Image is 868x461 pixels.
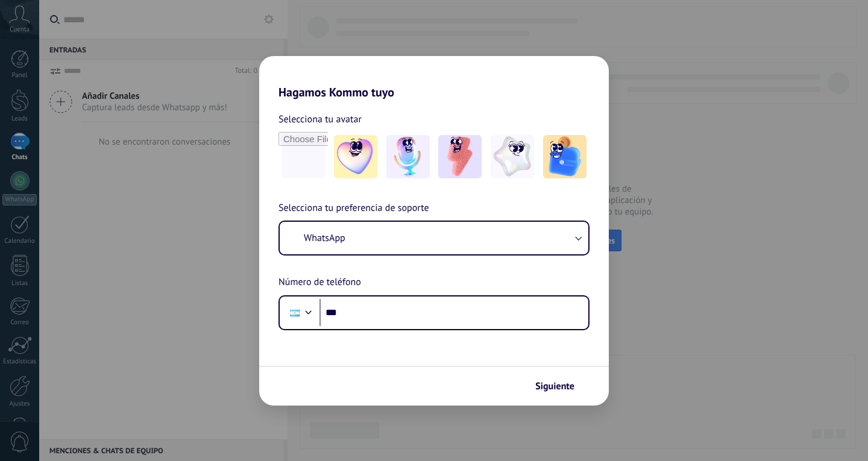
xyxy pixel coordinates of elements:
button: WhatsApp [280,222,588,254]
span: Número de teléfono [278,275,361,290]
img: -4.jpeg [491,135,534,178]
span: Selecciona tu avatar [278,111,362,127]
img: -2.jpeg [386,135,430,178]
button: Siguiente [530,376,591,397]
h2: Hagamos Kommo tuyo [259,56,609,99]
span: Selecciona tu preferencia de soporte [278,201,429,216]
div: Argentina: + 54 [283,300,306,325]
span: Siguiente [535,382,574,390]
img: -5.jpeg [543,135,587,178]
img: -3.jpeg [438,135,482,178]
span: WhatsApp [304,232,345,244]
img: -1.jpeg [334,135,377,178]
